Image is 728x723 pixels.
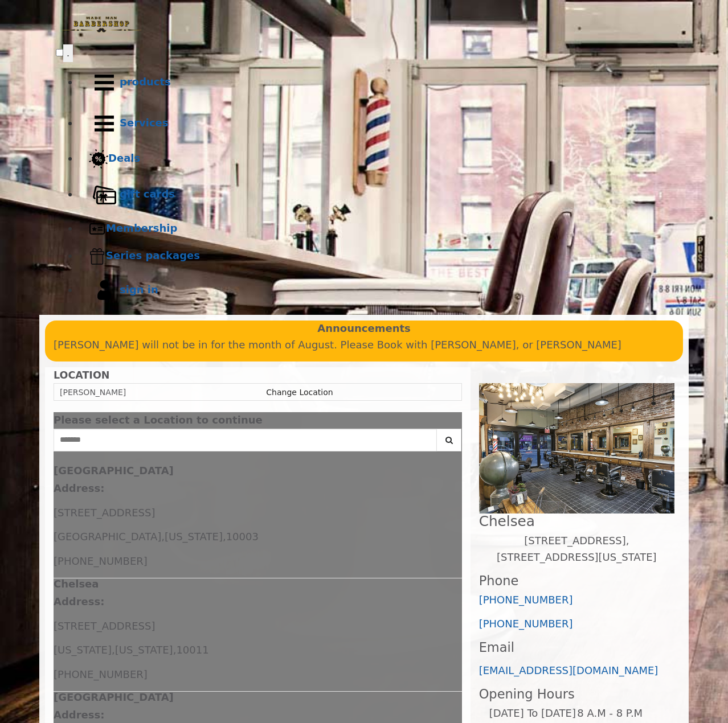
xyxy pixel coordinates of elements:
[54,369,109,381] b: LOCATION
[176,644,208,656] span: 10011
[54,507,155,519] span: [STREET_ADDRESS]
[317,321,411,337] b: Announcements
[223,531,226,543] span: ,
[89,67,120,98] img: Products
[226,531,259,543] span: 10003
[479,574,674,588] h3: Phone
[108,152,140,164] b: Deals
[89,220,106,237] img: Membership
[79,62,672,103] a: Productsproducts
[79,103,672,144] a: ServicesServices
[115,644,173,656] span: [US_STATE]
[54,644,112,656] span: [US_STATE]
[63,44,73,62] button: menu toggle
[120,188,175,200] b: gift cards
[54,691,174,703] b: [GEOGRAPHIC_DATA]
[165,531,223,543] span: [US_STATE]
[79,243,672,270] a: Series packagesSeries packages
[479,640,674,655] h3: Email
[479,664,659,676] a: [EMAIL_ADDRESS][DOMAIN_NAME]
[479,533,674,566] p: [STREET_ADDRESS],[STREET_ADDRESS][US_STATE]
[445,417,462,424] button: close dialog
[54,482,104,494] b: Address:
[54,429,437,451] input: Search Center
[54,531,161,543] span: [GEOGRAPHIC_DATA]
[89,179,120,210] img: Gift cards
[89,248,106,265] img: Series packages
[54,337,674,354] p: [PERSON_NAME] will not be in for the month of August. Please Book with [PERSON_NAME], or [PERSON_...
[161,531,165,543] span: ,
[79,174,672,215] a: Gift cardsgift cards
[56,49,63,56] input: menu toggle
[173,644,177,656] span: ,
[479,687,674,701] h3: Opening Hours
[266,388,333,397] a: Change Location
[60,388,126,397] span: [PERSON_NAME]
[79,144,672,174] a: DealsDeals
[54,429,462,457] div: Center Select
[54,555,148,567] span: [PHONE_NUMBER]
[54,595,104,607] b: Address:
[54,414,263,426] span: Please select a Location to continue
[120,284,158,295] b: sign in
[54,709,104,721] b: Address:
[120,117,169,129] b: Services
[489,705,576,722] td: [DATE] To [DATE]
[54,620,155,632] span: [STREET_ADDRESS]
[479,594,573,606] a: [PHONE_NUMBER]
[89,108,120,139] img: Services
[67,47,69,59] span: .
[56,6,147,43] img: Made Man Barbershop logo
[479,514,674,529] h2: Chelsea
[443,436,456,444] i: Search button
[54,578,99,590] b: Chelsea
[576,705,665,722] td: 8 A.M - 8 P.M
[79,215,672,243] a: MembershipMembership
[112,644,115,656] span: ,
[106,222,177,234] b: Membership
[89,275,120,306] img: sign in
[120,76,171,88] b: products
[79,270,672,311] a: sign insign in
[89,149,108,169] img: Deals
[106,249,200,261] b: Series packages
[54,668,148,680] span: [PHONE_NUMBER]
[479,618,573,630] a: [PHONE_NUMBER]
[54,465,174,476] b: [GEOGRAPHIC_DATA]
